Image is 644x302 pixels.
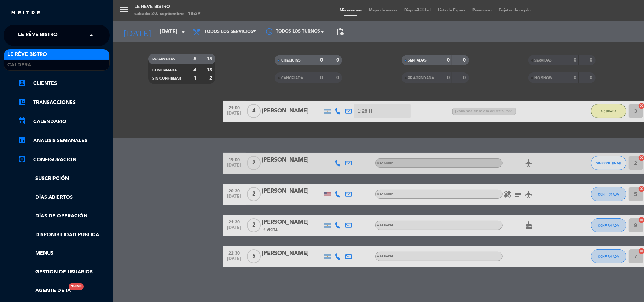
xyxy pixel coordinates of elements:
i: assessment [18,136,26,144]
a: Configuración [18,156,110,164]
i: calendar_month [18,117,26,125]
img: MEITRE [11,11,41,16]
a: Disponibilidad pública [18,231,110,239]
a: account_balance_walletTransacciones [18,98,110,107]
span: Le Rêve Bistro [18,28,58,43]
a: Menus [18,249,110,257]
a: Agente de IANuevo [18,287,71,295]
a: Gestión de usuarios [18,268,110,276]
div: Nuevo [69,283,84,290]
a: calendar_monthCalendario [18,117,110,126]
a: Días de Operación [18,212,110,220]
i: account_box [18,79,26,87]
i: account_balance_wallet [18,98,26,106]
span: Le Rêve Bistro [7,51,47,59]
a: account_boxClientes [18,79,110,88]
i: settings_applications [18,155,26,163]
a: assessmentANÁLISIS SEMANALES [18,137,110,145]
a: Días abiertos [18,193,110,202]
a: Suscripción [18,175,110,183]
span: Caldera [7,61,31,69]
